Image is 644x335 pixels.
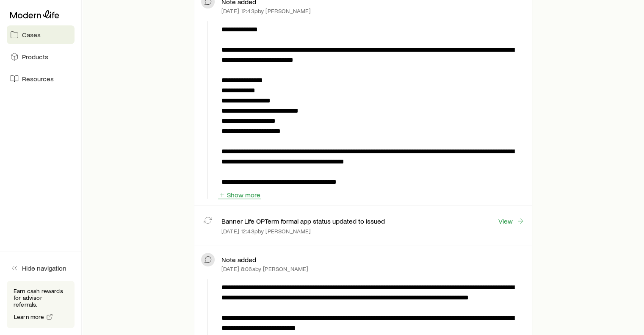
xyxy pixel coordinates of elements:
a: View [498,216,525,226]
p: Note added [221,255,256,264]
a: Cases [7,25,75,44]
a: Products [7,47,75,66]
p: [DATE] 12:43p by [PERSON_NAME] [221,228,311,235]
span: Resources [22,75,54,83]
a: Resources [7,69,75,88]
button: Show more [218,191,261,199]
button: Hide navigation [7,259,75,277]
p: Banner Life OPTerm formal app status updated to Issued [221,217,385,225]
span: Learn more [14,314,44,320]
p: Earn cash rewards for advisor referrals. [14,288,68,308]
p: [DATE] 8:06a by [PERSON_NAME] [221,266,308,272]
span: Hide navigation [22,264,66,272]
div: Earn cash rewards for advisor referrals.Learn more [7,281,75,328]
span: Cases [22,30,41,39]
p: [DATE] 12:43p by [PERSON_NAME] [221,8,311,14]
span: Products [22,53,48,61]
